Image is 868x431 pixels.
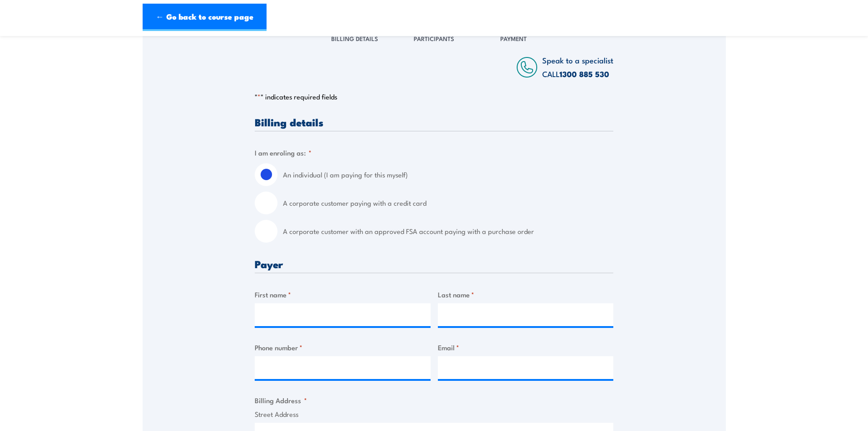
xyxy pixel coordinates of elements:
[255,289,431,300] label: First name
[143,4,267,31] a: ← Go back to course page
[255,342,431,353] label: Phone number
[331,34,378,43] span: Billing Details
[560,68,609,80] a: 1300 885 530
[283,163,613,186] label: An individual (I am paying for this myself)
[255,147,312,158] legend: I am enroling as:
[438,289,614,300] label: Last name
[438,342,614,353] label: Email
[283,220,613,243] label: A corporate customer with an approved FSA account paying with a purchase order
[255,409,613,420] label: Street Address
[500,34,527,43] span: Payment
[255,117,613,127] h3: Billing details
[255,259,613,269] h3: Payer
[414,34,454,43] span: Participants
[255,395,307,405] legend: Billing Address
[542,54,613,79] span: Speak to a specialist CALL
[283,192,613,214] label: A corporate customer paying with a credit card
[255,92,613,101] p: " " indicates required fields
